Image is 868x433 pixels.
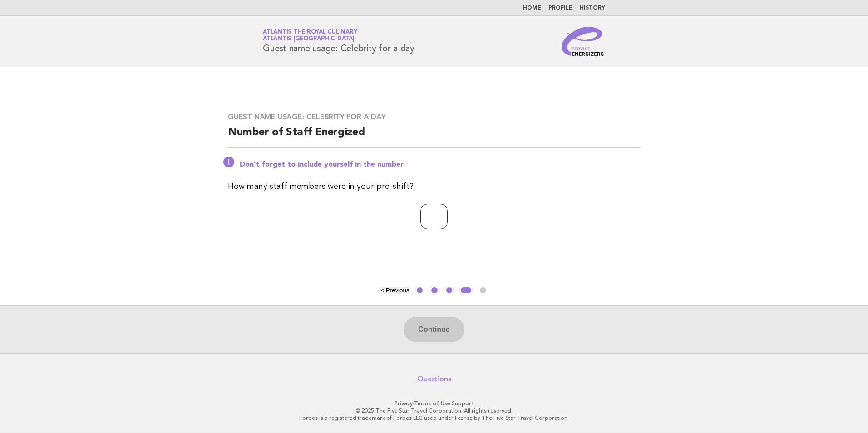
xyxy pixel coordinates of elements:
[548,5,572,11] a: Profile
[523,5,541,11] a: Home
[562,27,605,56] img: Service Energizers
[415,286,424,295] button: 1
[156,414,712,422] p: Forbes is a registered trademark of Forbes LLC used under license by The Five Star Travel Corpora...
[156,400,712,407] p: · ·
[156,407,712,414] p: © 2025 The Five Star Travel Corporation. All rights reserved.
[228,125,640,148] h2: Number of Staff Energized
[395,400,413,407] a: Privacy
[263,36,355,42] span: Atlantis [GEOGRAPHIC_DATA]
[263,29,357,42] a: Atlantis the Royal CulinaryAtlantis [GEOGRAPHIC_DATA]
[445,286,454,295] button: 3
[228,113,640,122] h3: Guest name usage: Celebrity for a day
[414,400,450,407] a: Terms of Use
[580,5,605,11] a: History
[430,286,439,295] button: 2
[263,30,414,53] h1: Guest name usage: Celebrity for a day
[459,286,473,295] button: 4
[417,374,451,384] a: Questions
[228,180,640,193] p: How many staff members were in your pre-shift?
[240,160,640,169] p: Don't forget to include yourself in the number.
[380,287,409,294] button: < Previous
[452,400,474,407] a: Support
